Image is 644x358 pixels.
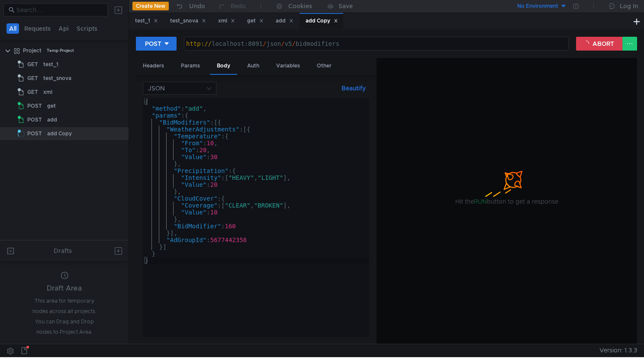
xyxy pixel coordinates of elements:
[27,113,42,126] span: POST
[269,58,307,74] div: Variables
[27,72,38,85] span: GET
[22,23,53,34] button: Requests
[132,2,169,10] button: Create New
[310,58,338,74] div: Other
[47,127,72,140] div: add Copy
[135,16,158,26] div: test_1
[136,37,177,51] button: POST
[517,2,558,10] div: No Environment
[27,58,38,71] span: GET
[218,16,235,26] div: xml
[170,16,206,26] div: test_snova
[56,23,71,34] button: Api
[599,344,637,357] span: Version: 1.3.3
[240,58,266,74] div: Auth
[276,16,293,26] div: add
[54,246,72,256] div: Drafts
[210,58,237,75] div: Body
[145,39,161,48] div: POST
[43,86,52,99] div: xml
[620,1,638,11] div: Log In
[306,16,338,26] div: add Copy
[231,1,246,11] div: Redo
[189,1,205,11] div: Undo
[47,44,74,57] div: Temp Project
[74,23,100,34] button: Scripts
[338,83,369,93] button: Beautify
[43,72,71,85] div: test_snova
[18,131,25,137] span: Loading...
[47,99,56,112] div: get
[27,86,38,99] span: GET
[136,58,171,74] div: Headers
[27,127,42,140] span: POST
[23,44,42,57] div: Project
[576,37,623,51] button: ABORT
[247,16,264,26] div: get
[47,113,57,126] div: add
[338,3,353,9] div: Save
[174,58,207,74] div: Params
[43,58,58,71] div: test_1
[6,23,19,34] button: All
[27,99,42,112] span: POST
[16,5,103,15] input: Search...
[288,1,312,11] div: Cookies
